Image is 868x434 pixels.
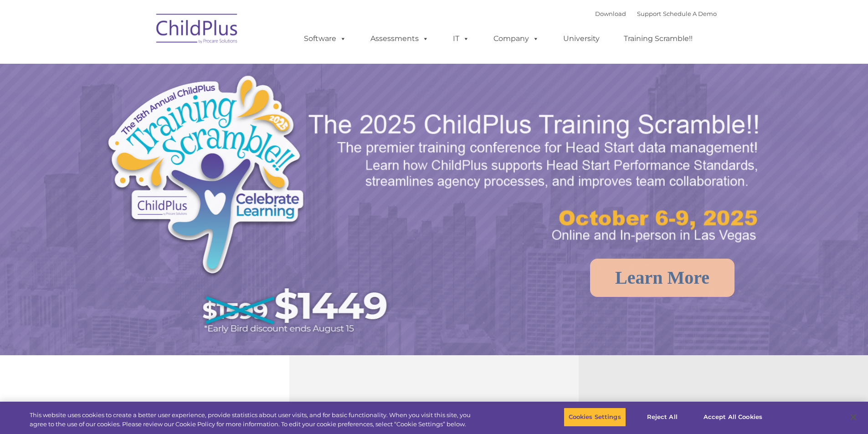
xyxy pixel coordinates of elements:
[444,30,478,48] a: IT
[637,10,661,17] a: Support
[634,408,691,427] button: Reject All
[554,30,609,48] a: University
[590,259,734,297] a: Learn More
[295,30,355,48] a: Software
[484,30,548,48] a: Company
[564,408,626,427] button: Cookies Settings
[361,30,438,48] a: Assessments
[663,10,717,17] a: Schedule A Demo
[595,10,626,17] a: Download
[699,408,767,427] button: Accept All Cookies
[30,411,478,429] div: This website uses cookies to create a better user experience, provide statistics about user visit...
[152,7,243,53] img: ChildPlus by Procare Solutions
[843,407,863,427] button: Close
[595,10,717,17] font: |
[615,30,702,48] a: Training Scramble!!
